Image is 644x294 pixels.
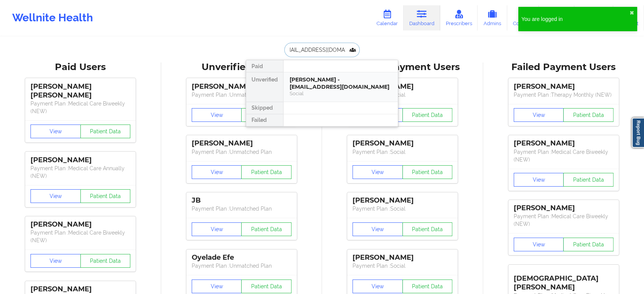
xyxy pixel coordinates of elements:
[192,165,242,179] button: View
[192,253,292,262] div: Oyelade Efe
[241,165,292,179] button: Patient Data
[192,139,292,148] div: [PERSON_NAME]
[192,205,292,213] p: Payment Plan : Unmatched Plan
[192,222,242,236] button: View
[246,72,283,102] div: Unverified
[192,196,292,205] div: JB
[167,61,317,73] div: Unverified Users
[30,189,81,203] button: View
[514,213,614,228] p: Payment Plan : Medical Care Biweekly (NEW)
[30,100,130,115] p: Payment Plan : Medical Care Biweekly (NEW)
[192,108,242,122] button: View
[440,5,478,30] a: Prescribers
[352,82,452,91] div: [PERSON_NAME]
[563,173,614,187] button: Patient Data
[402,165,453,179] button: Patient Data
[404,5,440,30] a: Dashboard
[563,108,614,122] button: Patient Data
[30,229,130,244] p: Payment Plan : Medical Care Biweekly (NEW)
[371,5,404,30] a: Calendar
[80,189,131,203] button: Patient Data
[192,91,292,99] p: Payment Plan : Unmatched Plan
[30,165,130,180] p: Payment Plan : Medical Care Annually (NEW)
[327,61,478,73] div: Skipped Payment Users
[352,205,452,213] p: Payment Plan : Social
[241,280,292,293] button: Patient Data
[563,238,614,251] button: Patient Data
[246,114,283,126] div: Failed
[514,204,614,213] div: [PERSON_NAME]
[630,10,634,16] button: close
[402,222,453,236] button: Patient Data
[290,90,392,97] div: Social
[514,268,614,292] div: [DEMOGRAPHIC_DATA][PERSON_NAME]
[5,61,156,73] div: Paid Users
[352,262,452,270] p: Payment Plan : Social
[514,139,614,148] div: [PERSON_NAME]
[514,108,564,122] button: View
[507,5,539,30] a: Coaches
[30,254,81,268] button: View
[521,15,630,23] div: You are logged in
[30,220,130,229] div: [PERSON_NAME]
[192,148,292,156] p: Payment Plan : Unmatched Plan
[352,148,452,156] p: Payment Plan : Social
[402,280,453,293] button: Patient Data
[489,61,639,73] div: Failed Payment Users
[477,5,507,30] a: Admins
[352,253,452,262] div: [PERSON_NAME]
[514,238,564,251] button: View
[246,60,283,72] div: Paid
[514,173,564,187] button: View
[632,118,644,148] a: Report Bug
[352,139,452,148] div: [PERSON_NAME]
[241,108,292,122] button: Patient Data
[352,196,452,205] div: [PERSON_NAME]
[192,262,292,270] p: Payment Plan : Unmatched Plan
[352,222,403,236] button: View
[192,82,292,91] div: [PERSON_NAME]
[352,280,403,293] button: View
[192,280,242,293] button: View
[30,82,130,100] div: [PERSON_NAME] [PERSON_NAME]
[402,108,453,122] button: Patient Data
[30,125,81,138] button: View
[241,222,292,236] button: Patient Data
[246,102,283,114] div: Skipped
[290,76,392,90] div: [PERSON_NAME] - [EMAIL_ADDRESS][DOMAIN_NAME]
[514,82,614,91] div: [PERSON_NAME]
[30,156,130,165] div: [PERSON_NAME]
[80,125,131,138] button: Patient Data
[352,91,452,99] p: Payment Plan : Social
[352,165,403,179] button: View
[80,254,131,268] button: Patient Data
[514,91,614,99] p: Payment Plan : Therapy Monthly (NEW)
[514,148,614,163] p: Payment Plan : Medical Care Biweekly (NEW)
[30,285,130,294] div: [PERSON_NAME]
